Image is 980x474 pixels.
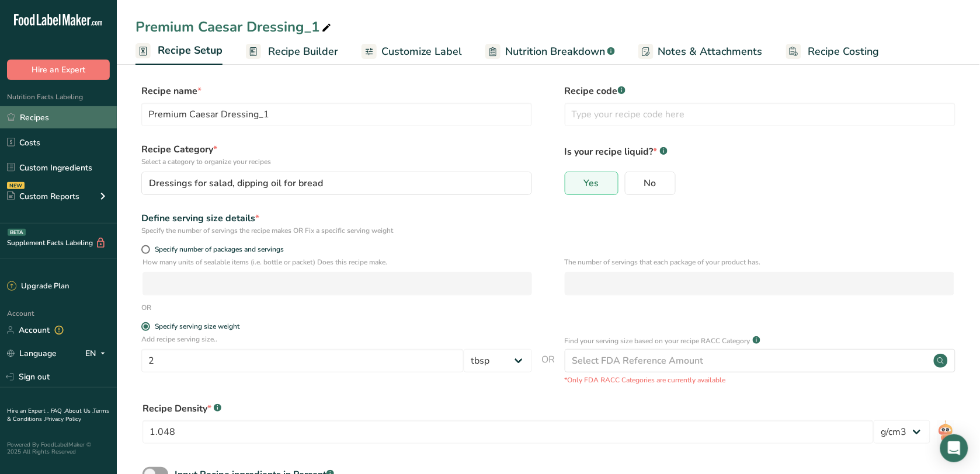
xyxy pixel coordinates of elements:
[565,375,955,385] p: *Only FDA RACC Categories are currently available
[141,211,532,225] div: Define serving size details
[362,39,462,65] a: Customize Label
[565,257,954,267] p: The number of servings that each package of your product has.
[7,407,109,423] a: Terms & Conditions .
[141,349,464,372] input: Type your serving size here
[940,434,968,462] div: Open Intercom Messenger
[141,84,532,98] label: Recipe name
[505,44,605,60] span: Nutrition Breakdown
[565,103,955,126] input: Type your recipe code here
[143,420,874,444] input: Type your density here
[45,415,81,423] a: Privacy Policy
[644,177,656,189] span: No
[8,229,26,236] div: BETA
[7,343,57,364] a: Language
[542,353,555,385] span: OR
[246,39,338,65] a: Recipe Builder
[143,257,532,267] p: How many units of sealable items (i.e. bottle or packet) Does this recipe make.
[135,16,333,37] div: Premium Caesar Dressing_1
[565,142,955,159] p: Is your recipe liquid?
[7,60,110,80] button: Hire an Expert
[141,172,532,195] button: Dressings for salad, dipping oil for bread
[141,103,532,126] input: Type your recipe name here
[7,407,48,415] a: Hire an Expert .
[149,176,323,190] span: Dressings for salad, dipping oil for bread
[584,177,599,189] span: Yes
[786,39,880,65] a: Recipe Costing
[141,302,151,313] div: OR
[638,39,763,65] a: Notes & Attachments
[7,281,69,292] div: Upgrade Plan
[7,441,110,455] div: Powered By FoodLabelMaker © 2025 All Rights Reserved
[937,420,954,447] img: RIA AI Bot
[7,182,25,189] div: NEW
[155,322,239,331] div: Specify serving size weight
[135,37,223,65] a: Recipe Setup
[565,84,955,98] label: Recipe code
[485,39,615,65] a: Nutrition Breakdown
[141,142,532,167] label: Recipe Category
[565,336,750,346] p: Find your serving size based on your recipe RACC Category
[51,407,65,415] a: FAQ .
[65,407,93,415] a: About Us .
[572,354,704,368] div: Select FDA Reference Amount
[658,44,763,60] span: Notes & Attachments
[158,43,223,58] span: Recipe Setup
[808,44,880,60] span: Recipe Costing
[7,190,79,203] div: Custom Reports
[141,334,532,344] p: Add recipe serving size..
[85,347,110,361] div: EN
[141,225,532,236] div: Specify the number of servings the recipe makes OR Fix a specific serving weight
[268,44,338,60] span: Recipe Builder
[150,245,284,254] span: Specify number of packages and servings
[381,44,462,60] span: Customize Label
[141,156,532,167] p: Select a category to organize your recipes
[143,402,954,416] div: Recipe Density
